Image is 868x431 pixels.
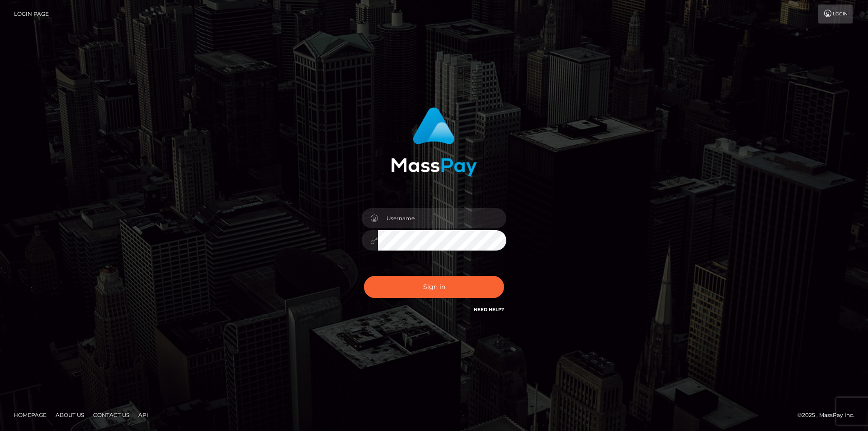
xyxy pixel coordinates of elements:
[10,408,50,422] a: Homepage
[818,5,853,24] a: Login
[14,5,49,24] a: Login Page
[90,408,133,422] a: Contact Us
[378,208,506,228] input: Username...
[135,408,152,422] a: API
[52,408,88,422] a: About Us
[797,410,861,420] div: © 2025 , MassPay Inc.
[364,276,504,298] button: Sign in
[474,307,504,313] a: Need Help?
[391,107,477,176] img: MassPay Login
